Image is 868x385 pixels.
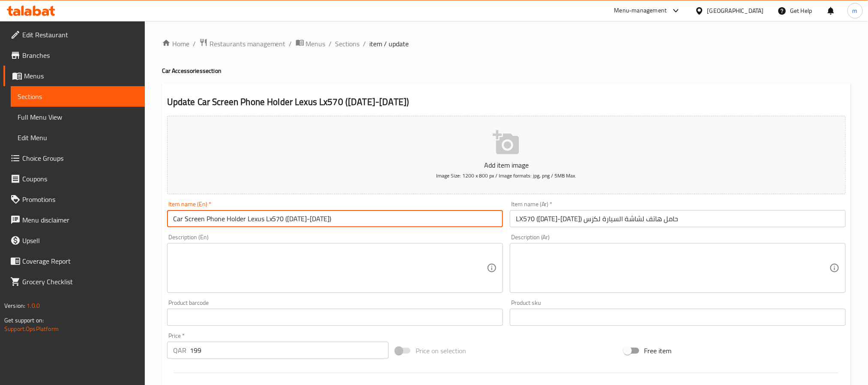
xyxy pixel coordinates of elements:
a: Choice Groups [3,148,145,168]
h4: Car Accessories section [162,66,851,75]
nav: breadcrumb [162,38,851,49]
li: / [329,39,332,49]
button: Add item imageImage Size: 1200 x 800 px / Image formats: jpg, png / 5MB Max. [167,116,846,194]
span: Upsell [22,235,138,246]
span: Menus [306,39,326,49]
span: Coupons [22,174,138,184]
p: Add item image [180,160,832,170]
a: Grocery Checklist [3,271,145,292]
a: Promotions [3,189,145,210]
span: Promotions [22,194,138,205]
a: Edit Menu [11,127,145,148]
span: Restaurants management [210,39,286,49]
a: Menus [296,38,326,49]
span: Price on selection [416,346,466,356]
span: Coverage Report [22,256,138,266]
a: Restaurants management [199,38,286,49]
div: [GEOGRAPHIC_DATA] [707,6,764,15]
li: / [193,39,196,49]
span: Edit Restaurant [22,30,138,40]
span: Edit Menu [18,132,138,143]
a: Coverage Report [3,251,145,271]
span: Menu disclaimer [22,215,138,225]
a: Sections [335,39,360,49]
span: Menus [24,71,138,81]
span: Free item [644,346,672,356]
span: 1.0.0 [27,300,40,311]
a: Home [162,39,189,49]
a: Menus [3,66,145,86]
a: Coupons [3,168,145,189]
input: Please enter product barcode [167,309,503,326]
input: Enter name Ar [510,210,846,227]
a: Edit Restaurant [3,24,145,45]
a: Upsell [3,230,145,251]
span: Grocery Checklist [22,277,138,287]
a: Branches [3,45,145,66]
span: Full Menu View [18,112,138,122]
span: m [853,6,858,15]
li: / [363,39,366,49]
p: QAR [173,345,186,355]
span: Branches [22,50,138,60]
div: Menu-management [614,6,667,16]
span: Get support on: [4,315,44,326]
a: Support.OpsPlatform [4,323,59,334]
span: Choice Groups [22,153,138,163]
input: Please enter price [190,342,389,359]
span: Version: [4,300,25,311]
a: Menu disclaimer [3,210,145,230]
span: Image Size: 1200 x 800 px / Image formats: jpg, png / 5MB Max. [436,171,576,180]
h2: Update Car Screen Phone Holder Lexus Lx570 ([DATE]-[DATE]) [167,96,846,108]
li: / [289,39,292,49]
input: Please enter product sku [510,309,846,326]
a: Full Menu View [11,107,145,127]
span: item / update [370,39,409,49]
a: Sections [11,86,145,107]
span: Sections [18,91,138,102]
input: Enter name En [167,210,503,227]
